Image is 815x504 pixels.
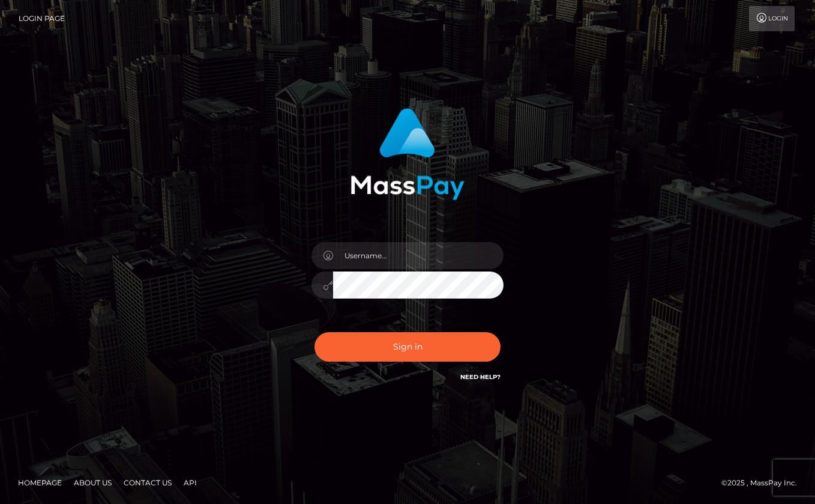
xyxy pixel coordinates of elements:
[69,473,116,492] a: About Us
[119,473,176,492] a: Contact Us
[13,473,67,492] a: Homepage
[333,242,504,269] input: Username...
[314,332,501,362] button: Sign in
[19,6,65,31] a: Login Page
[721,476,806,490] div: © 2025 , MassPay Inc.
[179,473,202,492] a: API
[350,108,465,200] img: MassPay Login
[460,373,501,381] a: Need Help?
[749,6,795,31] a: Login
